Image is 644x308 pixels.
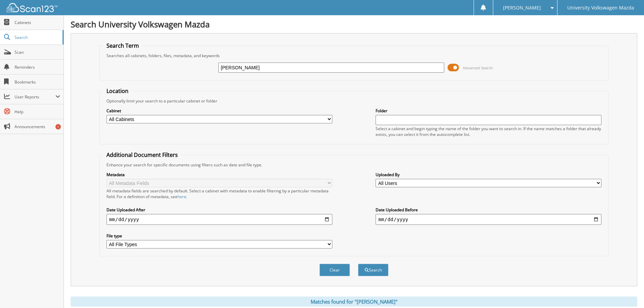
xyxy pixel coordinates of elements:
[319,264,350,276] button: Clear
[376,126,601,137] div: Select a cabinet and begin typing the name of the folder you want to search in. If the name match...
[15,34,59,40] span: Search
[55,124,61,129] div: 1
[103,53,605,58] div: Searches all cabinets, folders, files, metadata, and keywords
[106,214,332,225] input: start
[376,172,601,177] label: Uploaded By
[503,6,541,10] span: [PERSON_NAME]
[15,94,55,100] span: User Reports
[103,87,132,95] legend: Location
[15,64,60,70] span: Reminders
[463,65,493,70] span: Advanced Search
[106,108,332,114] label: Cabinet
[71,19,637,30] h1: Search University Volkswagen Mazda
[15,20,60,25] span: Cabinets
[177,194,186,199] a: here
[358,264,388,276] button: Search
[376,108,601,114] label: Folder
[106,233,332,239] label: File type
[15,109,60,115] span: Help
[567,6,634,10] span: University Volkswagen Mazda
[106,207,332,213] label: Date Uploaded After
[376,214,601,225] input: end
[15,49,60,55] span: Scan
[15,79,60,85] span: Bookmarks
[106,188,332,199] div: All metadata fields are searched by default. Select a cabinet with metadata to enable filtering b...
[106,172,332,177] label: Metadata
[103,151,181,159] legend: Additional Document Filters
[7,3,57,12] img: scan123-logo-white.svg
[376,207,601,213] label: Date Uploaded Before
[71,297,637,307] div: Matches found for "[PERSON_NAME]"
[15,124,60,129] span: Announcements
[103,42,142,49] legend: Search Term
[103,98,605,104] div: Optionally limit your search to a particular cabinet or folder
[103,162,605,168] div: Enhance your search for specific documents using filters such as date and file type.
